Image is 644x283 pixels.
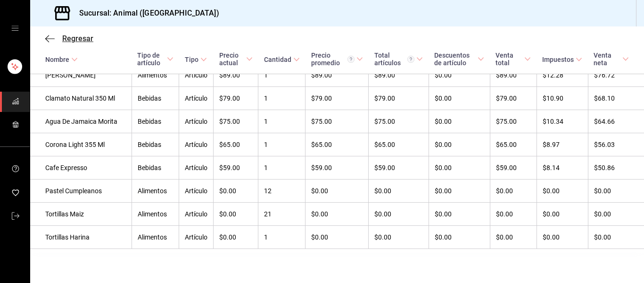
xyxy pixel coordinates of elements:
[537,226,588,249] td: $0.00
[369,110,429,133] td: $75.00
[214,180,258,203] td: $0.00
[137,51,173,67] span: Tipo de artículo
[542,56,574,63] div: Impuestos
[30,64,132,87] td: [PERSON_NAME]
[537,133,588,156] td: $8.97
[132,203,179,226] td: Alimentos
[258,180,305,203] td: 12
[214,87,258,110] td: $79.00
[537,110,588,133] td: $10.34
[369,87,429,110] td: $79.00
[347,56,355,63] svg: Precio promedio = Total artículos / cantidad
[588,226,644,249] td: $0.00
[305,226,369,249] td: $0.00
[132,110,179,133] td: Bebidas
[219,51,244,67] div: Precio actual
[369,180,429,203] td: $0.00
[258,110,305,133] td: 1
[305,87,369,110] td: $79.00
[62,34,93,43] span: Regresar
[45,56,69,63] div: Nombre
[495,51,531,67] span: Venta total
[374,51,415,67] div: Total artículos
[214,156,258,180] td: $59.00
[369,133,429,156] td: $65.00
[258,133,305,156] td: 1
[542,56,582,63] span: Impuestos
[490,64,537,87] td: $89.00
[490,110,537,133] td: $75.00
[537,180,588,203] td: $0.00
[179,226,214,249] td: Artículo
[11,25,19,32] button: open drawer
[490,203,537,226] td: $0.00
[30,133,132,156] td: Corona Light 355 Ml
[179,180,214,203] td: Artículo
[258,203,305,226] td: 21
[490,156,537,180] td: $59.00
[588,133,644,156] td: $56.03
[179,133,214,156] td: Artículo
[369,64,429,87] td: $89.00
[537,156,588,180] td: $8.14
[429,64,490,87] td: $0.00
[30,203,132,226] td: Tortillas Maiz
[30,110,132,133] td: Agua De Jamaica Morita
[258,156,305,180] td: 1
[132,156,179,180] td: Bebidas
[490,87,537,110] td: $79.00
[258,64,305,87] td: 1
[305,64,369,87] td: $89.00
[429,156,490,180] td: $0.00
[495,51,522,67] div: Venta total
[30,87,132,110] td: Clamato Natural 350 Ml
[305,110,369,133] td: $75.00
[30,226,132,249] td: Tortillas Harina
[490,226,537,249] td: $0.00
[264,56,291,63] div: Cantidad
[311,51,363,67] span: Precio promedio
[179,203,214,226] td: Artículo
[132,133,179,156] td: Bebidas
[264,56,300,63] span: Cantidad
[258,226,305,249] td: 1
[434,51,484,67] span: Descuentos de artículo
[45,56,78,63] span: Nombre
[588,156,644,180] td: $50.86
[132,180,179,203] td: Alimentos
[179,156,214,180] td: Artículo
[588,203,644,226] td: $0.00
[588,110,644,133] td: $64.66
[214,133,258,156] td: $65.00
[429,203,490,226] td: $0.00
[219,51,253,67] span: Precio actual
[594,51,620,67] div: Venta neta
[434,51,476,67] div: Descuentos de artículo
[305,203,369,226] td: $0.00
[30,156,132,180] td: Cafe Expresso
[132,64,179,87] td: Alimentos
[185,56,207,63] span: Tipo
[185,56,198,63] div: Tipo
[311,51,355,67] div: Precio promedio
[537,64,588,87] td: $12.28
[30,180,132,203] td: Pastel Cumpleanos
[258,87,305,110] td: 1
[588,87,644,110] td: $68.10
[369,203,429,226] td: $0.00
[537,87,588,110] td: $10.90
[369,156,429,180] td: $59.00
[305,180,369,203] td: $0.00
[214,110,258,133] td: $75.00
[179,64,214,87] td: Artículo
[407,56,414,63] svg: El total artículos considera cambios de precios en los artículos así como costos adicionales por ...
[179,87,214,110] td: Artículo
[374,51,423,67] span: Total artículos
[132,87,179,110] td: Bebidas
[588,64,644,87] td: $76.72
[429,226,490,249] td: $0.00
[588,180,644,203] td: $0.00
[45,34,93,43] button: Regresar
[429,180,490,203] td: $0.00
[137,51,165,67] div: Tipo de artículo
